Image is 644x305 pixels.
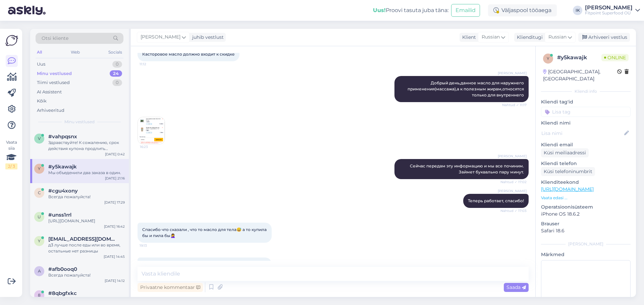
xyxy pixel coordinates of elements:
span: #afb0ooq0 [48,266,77,272]
span: y [38,166,41,171]
div: [DATE] 16:42 [104,224,125,229]
span: Online [601,54,629,61]
p: Kliendi nimi [541,120,631,127]
p: Kliendi email [541,141,631,148]
span: y [38,238,41,243]
div: Arhiveeritud [37,107,64,114]
p: Kliendi telefon [541,160,631,167]
span: Saada [506,284,526,290]
span: 16:23 [140,144,165,149]
span: Nähtud ✓ 17:03 [500,208,527,213]
div: # y5kawajk [557,54,601,62]
input: Lisa tag [541,107,631,117]
span: Добрый день,данное масло для наружнего применения(массажа),а к полезным жирам,относятся только дл... [408,80,525,97]
span: [PERSON_NAME] [498,71,527,76]
div: Всегда пожалуйста! [48,194,125,200]
div: Мы объеденили два заказа в один. [48,170,125,176]
span: #y5kawajk [48,164,77,170]
div: IK [573,6,582,15]
div: Web [69,48,81,57]
div: 0 [112,61,122,68]
p: Brauser [541,220,631,227]
span: v [38,136,41,141]
span: [PERSON_NAME] [498,154,527,159]
div: Klient [460,34,476,41]
span: #8qbgfxkc [48,290,77,296]
b: Uus! [373,7,386,13]
a: [URL][DOMAIN_NAME] [541,186,594,192]
div: [PERSON_NAME] [585,5,633,10]
span: Сейчас передам эту информацию и мы все починим. Займет буквально пару минут. [410,163,525,174]
div: [DATE] 17:29 [104,200,125,205]
div: Küsi telefoninumbrit [541,167,595,176]
p: Safari 18.6 [541,227,631,234]
div: [DATE] 14:12 [105,278,125,283]
span: 19:13 [140,243,165,248]
div: Privaatne kommentaar [138,283,203,292]
p: Operatsioonisüsteem [541,204,631,211]
div: [DATE] 0:42 [105,152,125,157]
div: Здравствуйте! К сожалению, срок действия купона продлить невозможно, так как он был активен в теч... [48,140,125,152]
div: [GEOGRAPHIC_DATA], [GEOGRAPHIC_DATA] [543,68,617,82]
span: Russian [482,33,500,41]
span: #cgu4xony [48,188,78,194]
span: 8 [38,293,41,298]
span: #vahpqsnx [48,134,77,140]
p: Klienditeekond [541,179,631,186]
div: 0 [112,79,122,86]
div: Arhiveeri vestlus [578,33,630,42]
div: juhib vestlust [190,34,224,41]
div: Vaata siia [5,139,17,169]
div: AI Assistent [37,89,62,95]
span: Nähtud ✓ 17:02 [500,179,527,184]
div: All [36,48,43,57]
div: Tiimi vestlused [37,79,70,86]
p: iPhone OS 18.6.2 [541,211,631,218]
p: Kliendi tag'id [541,98,631,105]
div: Всегда пожалуйста! [48,272,125,278]
div: Küsi meiliaadressi [541,148,589,157]
button: Emailid [451,4,480,17]
span: c [38,190,41,195]
span: Касторовое масло должно входит к скидке [142,52,235,57]
img: Attachment [138,117,165,144]
div: 2 / 3 [5,163,17,169]
div: Uus [37,61,45,68]
div: [DATE] 21:16 [105,176,125,181]
div: Minu vestlused [37,70,72,77]
div: [PERSON_NAME] [541,241,631,247]
span: u [38,214,41,219]
a: [PERSON_NAME]Fitpoint Superfood OÜ [585,5,640,16]
span: Otsi kliente [42,35,68,42]
img: Askly Logo [5,34,18,47]
span: yashinakaterina2004@gmail.com [48,236,118,242]
span: [PERSON_NAME] [498,188,527,194]
div: д3 лучше после еды или во время, остальные нет разницы [48,242,125,254]
div: Klienditugi [514,34,543,41]
span: 11:12 [140,62,165,67]
div: Kõik [37,98,47,104]
div: Väljaspool tööaega [488,4,557,16]
div: Socials [107,48,123,57]
span: Теперь работает, спасибо! [468,198,524,203]
span: [PERSON_NAME] [141,33,180,41]
div: Proovi tasuta juba täna: [373,6,448,14]
input: Lisa nimi [541,130,623,137]
span: a [38,269,41,274]
span: Спасибо что сказали , что то масло для тела😅 а то купила бы и пила бы🤦‍♀️ [142,227,268,238]
div: [URL][DOMAIN_NAME] [48,218,125,224]
div: [DATE] 14:45 [104,254,125,259]
span: y [547,56,549,61]
p: Märkmed [541,251,631,258]
span: Russian [548,33,567,41]
div: Fitpoint Superfood OÜ [585,10,633,16]
span: #unss1rrl [48,212,71,218]
span: Nähtud ✓ 11:17 [501,102,527,107]
span: Minu vestlused [64,119,95,125]
div: Kliendi info [541,88,631,94]
p: Vaata edasi ... [541,195,631,201]
div: 24 [110,70,122,77]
